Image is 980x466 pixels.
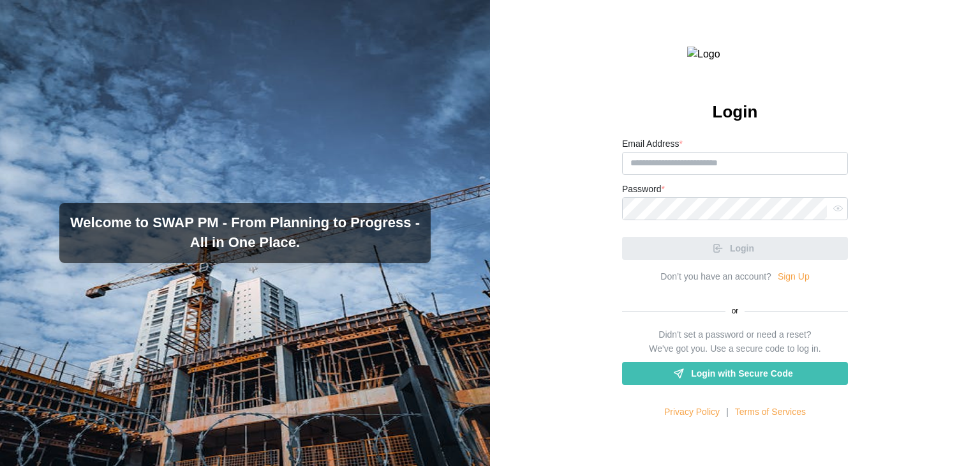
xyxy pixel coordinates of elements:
[622,137,683,151] label: Email Address
[735,405,806,419] a: Terms of Services
[687,47,783,63] img: Logo
[778,270,810,284] a: Sign Up
[622,305,848,317] div: or
[622,183,665,197] label: Password
[664,405,720,419] a: Privacy Policy
[660,270,771,284] div: Don’t you have an account?
[649,328,820,356] div: Didn't set a password or need a reset? We've got you. Use a secure code to log in.
[622,362,848,385] a: Login with Secure Code
[70,213,420,253] h3: Welcome to SWAP PM - From Planning to Progress - All in One Place.
[691,363,792,384] span: Login with Secure Code
[726,405,729,419] div: |
[713,101,758,123] h2: Login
